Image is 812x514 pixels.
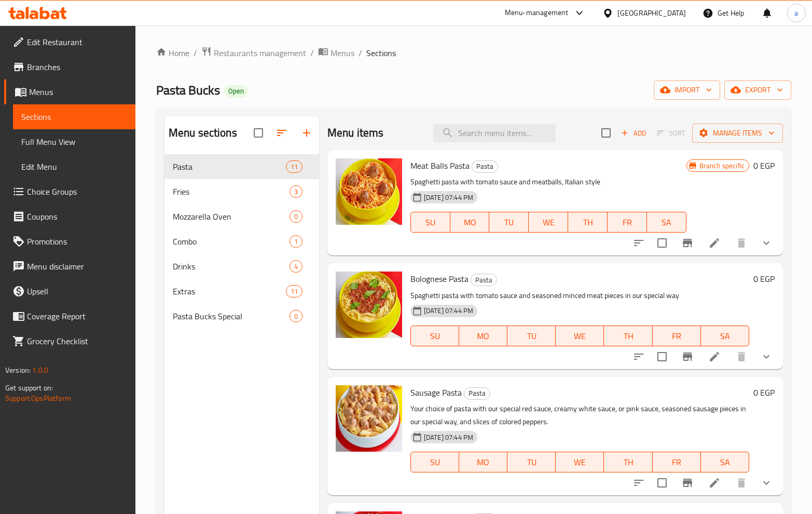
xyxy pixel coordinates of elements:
[173,185,290,198] span: Fries
[290,187,302,197] span: 3
[626,344,651,369] button: sort-choices
[164,179,319,204] div: Fries3
[27,210,127,223] span: Coupons
[4,329,135,354] a: Grocery Checklist
[173,310,290,322] div: Pasta Bucks Special
[675,470,700,495] button: Branch-specific-item
[290,210,302,223] div: items
[410,402,749,428] p: Your choice of pasta with our special red sauce, creamy white sauce, or pink sauce, seasoned saus...
[608,329,648,344] span: TH
[675,231,700,255] button: Branch-specific-item
[415,215,446,230] span: SU
[290,212,302,222] span: 0
[560,329,600,344] span: WE
[657,329,697,344] span: FR
[729,231,754,255] button: delete
[4,30,135,55] a: Edit Restaurant
[455,215,486,230] span: MO
[27,260,127,273] span: Menu disclaimer
[662,84,712,97] span: import
[4,229,135,254] a: Promotions
[336,272,402,338] img: Bolognese Pasta
[754,344,779,369] button: show more
[701,452,749,472] button: SA
[733,84,783,97] span: export
[647,212,686,233] button: SA
[760,350,773,363] svg: Show Choices
[5,381,53,395] span: Get support on:
[410,326,459,346] button: SU
[695,161,749,171] span: Branch specific
[617,7,686,19] div: [GEOGRAPHIC_DATA]
[173,210,290,223] span: Mozzarella Oven
[27,310,127,322] span: Coverage Report
[529,212,568,233] button: WE
[657,455,697,470] span: FR
[13,129,135,154] a: Full Menu View
[604,326,652,346] button: TH
[753,272,775,286] h6: 0 EGP
[760,477,773,489] svg: Show Choices
[507,326,556,346] button: TU
[512,329,552,344] span: TU
[568,212,608,233] button: TH
[653,452,701,472] button: FR
[27,185,127,198] span: Choice Groups
[173,160,286,173] div: Pasta
[708,237,721,249] a: Edit menu item
[4,179,135,204] a: Choice Groups
[156,47,189,59] a: Home
[366,47,396,59] span: Sections
[464,387,490,399] span: Pasta
[173,260,290,273] span: Drinks
[29,86,127,98] span: Menus
[420,193,477,202] span: [DATE] 07:44 PM
[612,215,643,230] span: FR
[359,47,362,59] li: /
[169,125,237,141] h2: Menu sections
[164,304,319,329] div: Pasta Bucks Special0
[729,470,754,495] button: delete
[290,262,302,272] span: 4
[471,274,497,286] span: Pasta
[471,274,497,286] div: Pasta
[701,326,749,346] button: SA
[472,160,498,173] div: Pasta
[556,326,604,346] button: WE
[463,329,503,344] span: MO
[173,235,290,248] span: Combo
[194,47,197,59] li: /
[327,125,384,141] h2: Menu items
[318,46,354,60] a: Menus
[4,79,135,104] a: Menus
[331,47,354,59] span: Menus
[794,7,798,19] span: a
[754,470,779,495] button: show more
[533,215,564,230] span: WE
[608,212,647,233] button: FR
[286,285,302,297] div: items
[156,78,220,102] span: Pasta Bucks
[164,229,319,254] div: Combo1
[4,279,135,304] a: Upsell
[224,87,248,96] span: Open
[653,326,701,346] button: FR
[651,472,673,494] span: Select to update
[505,7,569,19] div: Menu-management
[27,285,127,297] span: Upsell
[512,455,552,470] span: TU
[410,212,450,233] button: SU
[595,122,617,144] span: Select section
[336,385,402,452] img: Sausage Pasta
[4,254,135,279] a: Menu disclaimer
[290,260,302,273] div: items
[290,310,302,322] div: items
[21,136,127,148] span: Full Menu View
[214,47,306,59] span: Restaurants management
[27,61,127,73] span: Branches
[173,285,286,297] div: Extras
[32,363,48,377] span: 1.0.0
[464,387,490,400] div: Pasta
